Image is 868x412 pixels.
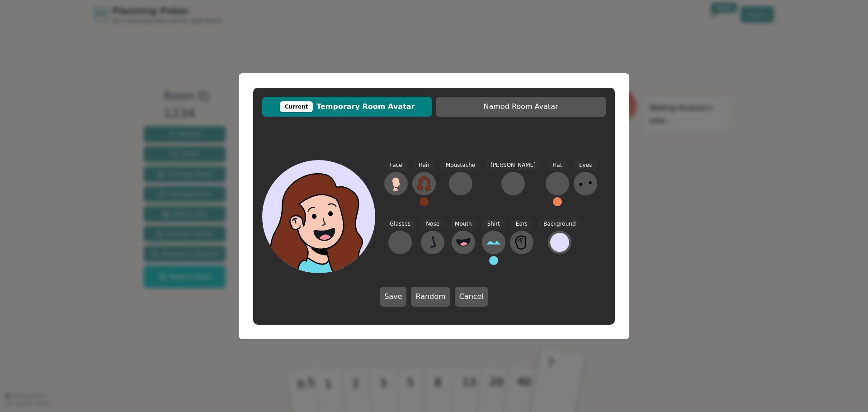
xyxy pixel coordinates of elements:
span: Background [538,219,581,229]
div: Current [280,101,313,112]
span: Hat [547,160,567,170]
span: Shirt [482,219,505,229]
span: Mouth [449,219,477,229]
button: Save [380,287,406,307]
button: CurrentTemporary Room Avatar [262,97,432,117]
button: Named Room Avatar [436,97,606,117]
button: Cancel [455,287,488,307]
span: Ears [510,219,533,229]
span: Glasses [384,219,416,229]
span: Nose [420,219,445,229]
button: Random [411,287,450,307]
span: Hair [413,160,435,170]
span: Named Room Avatar [440,101,601,112]
span: Temporary Room Avatar [267,101,428,112]
span: Eyes [574,160,597,170]
span: Moustache [440,160,481,170]
span: [PERSON_NAME] [485,160,541,170]
span: Face [384,160,407,170]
